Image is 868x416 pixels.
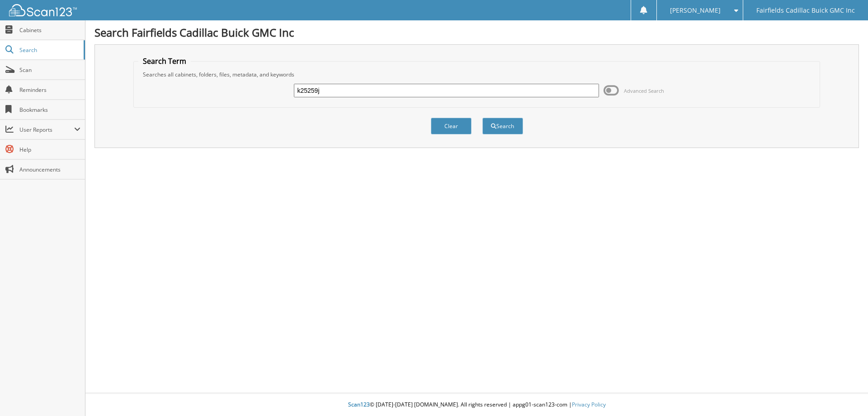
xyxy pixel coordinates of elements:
[756,8,855,13] span: Fairfields Cadillac Buick GMC Inc
[670,8,721,13] span: [PERSON_NAME]
[138,71,816,78] div: Searches all cabinets, folders, files, metadata, and keywords
[19,126,74,134] span: User Reports
[94,25,859,40] h1: Search Fairfields Cadillac Buick GMC Inc
[19,146,80,153] span: Help
[138,56,191,66] legend: Search Term
[19,166,80,173] span: Announcements
[482,118,523,134] button: Search
[19,106,80,114] span: Bookmarks
[9,4,77,16] img: scan123-logo-white.svg
[431,118,472,134] button: Clear
[572,401,606,408] a: Privacy Policy
[19,86,80,94] span: Reminders
[823,373,868,416] iframe: Chat Widget
[19,26,80,34] span: Cabinets
[85,394,868,416] div: © [DATE]-[DATE] [DOMAIN_NAME]. All rights reserved | appg01-scan123-com |
[348,401,370,408] span: Scan123
[19,66,80,74] span: Scan
[19,46,79,54] span: Search
[624,87,664,94] span: Advanced Search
